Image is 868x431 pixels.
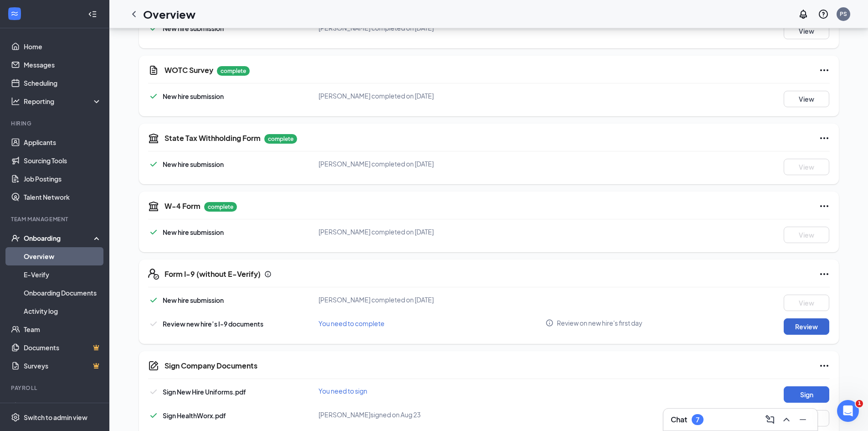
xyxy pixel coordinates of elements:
div: PS [840,10,847,18]
svg: FormI9EVerifyIcon [148,269,159,280]
a: Scheduling [24,74,102,92]
svg: ComposeMessage [765,414,776,425]
svg: Info [545,319,554,327]
span: New hire submission [163,24,224,32]
svg: Checkmark [148,318,159,329]
span: [PERSON_NAME] completed on [DATE] [318,228,434,236]
a: Team [24,320,102,338]
div: 7 [696,416,699,424]
svg: CustomFormIcon [148,65,159,76]
button: View [784,159,829,175]
span: New hire submission [163,160,224,168]
a: Overview [24,247,102,265]
a: Onboarding Documents [24,284,102,302]
button: View [784,227,829,243]
a: Sourcing Tools [24,151,102,170]
p: complete [204,202,237,212]
h5: Sign Company Documents [164,361,257,371]
div: Onboarding [24,234,94,243]
svg: Analysis [11,97,20,106]
svg: TaxGovernmentIcon [148,133,159,144]
svg: TaxGovernmentIcon [148,201,159,212]
span: Review on new hire's first day [557,318,642,327]
a: Messages [24,56,102,74]
button: View [784,91,829,107]
a: Talent Network [24,188,102,206]
span: Review new hire’s I-9 documents [163,320,263,328]
span: New hire submission [163,296,224,304]
button: Sign [784,386,829,403]
span: Sign HealthWorx.pdf [163,411,226,420]
svg: Minimize [797,414,808,425]
svg: Checkmark [148,159,159,170]
h3: Chat [671,415,687,425]
svg: Ellipses [819,360,830,371]
button: Review [784,318,829,335]
span: 1 [856,400,863,407]
h5: State Tax Withholding Form [164,133,261,143]
div: [PERSON_NAME] signed on Aug 23 [318,410,546,419]
svg: Ellipses [819,133,830,144]
svg: Ellipses [819,65,830,76]
div: You need to sign [318,386,546,395]
svg: Checkmark [148,386,159,397]
span: Sign New Hire Uniforms.pdf [163,388,246,396]
div: Team Management [11,215,100,223]
div: Hiring [11,119,100,127]
svg: Checkmark [148,410,159,421]
span: New hire submission [163,92,224,100]
div: Switch to admin view [24,413,87,422]
p: complete [264,134,297,144]
svg: UserCheck [11,234,20,243]
svg: Settings [11,413,20,422]
svg: Checkmark [148,295,159,306]
svg: ChevronLeft [128,9,139,20]
svg: Checkmark [148,91,159,102]
a: DocumentsCrown [24,338,102,357]
h5: WOTC Survey [164,65,213,75]
div: Reporting [24,97,102,106]
a: SurveysCrown [24,357,102,375]
button: Minimize [796,412,810,427]
span: You need to complete [318,319,385,327]
iframe: Intercom live chat [837,400,859,422]
button: ChevronUp [779,412,794,427]
span: [PERSON_NAME] completed on [DATE] [318,160,434,168]
h5: Form I-9 (without E-Verify) [164,269,261,279]
svg: WorkstreamLogo [10,9,19,18]
a: Home [24,37,102,56]
a: PayrollCrown [24,398,102,416]
span: New hire submission [163,228,224,236]
svg: CompanyDocumentIcon [148,360,159,371]
a: Job Postings [24,170,102,188]
svg: ChevronUp [781,414,792,425]
a: E-Verify [24,265,102,284]
svg: Info [264,270,272,278]
p: complete [217,66,250,76]
svg: Notifications [798,9,809,20]
div: Payroll [11,384,100,392]
svg: Ellipses [819,269,830,280]
button: View [784,295,829,311]
svg: Ellipses [819,201,830,212]
a: Activity log [24,302,102,320]
span: [PERSON_NAME] completed on [DATE] [318,296,434,304]
h1: Overview [143,6,195,22]
button: ComposeMessage [763,412,777,427]
svg: Collapse [88,10,97,19]
svg: Checkmark [148,23,159,34]
svg: QuestionInfo [818,9,829,20]
button: View [784,23,829,39]
span: [PERSON_NAME] completed on [DATE] [318,92,434,100]
a: Applicants [24,133,102,151]
svg: Checkmark [148,227,159,238]
h5: W-4 Form [164,201,200,211]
